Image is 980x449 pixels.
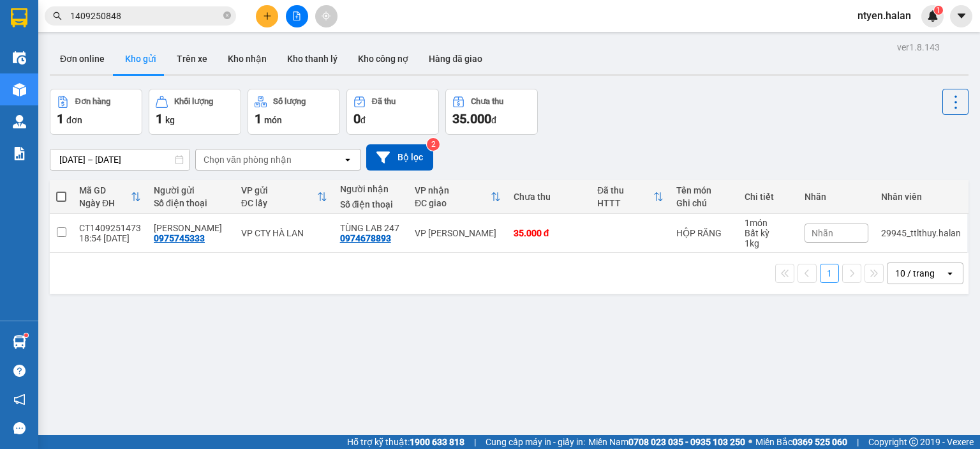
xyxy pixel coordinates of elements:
strong: 0708 023 035 - 0935 103 250 [628,437,745,447]
span: đ [491,115,496,125]
span: 0 [353,111,360,126]
div: 10 / trang [895,267,935,280]
sup: 2 [427,138,440,151]
span: 1 [936,6,940,15]
button: aim [315,5,338,27]
div: VP [PERSON_NAME] [415,228,501,238]
sup: 1 [24,333,28,337]
div: Chưa thu [471,97,503,106]
button: Chưa thu35.000đ [445,89,538,135]
img: warehouse-icon [13,51,26,65]
div: Người gửi [154,185,228,195]
div: CT1409251473 [79,223,141,233]
div: Ghi chú [676,198,732,208]
span: ⚪️ [748,439,752,445]
button: Đơn online [50,43,115,74]
span: search [53,11,62,20]
div: ĐC giao [415,198,491,208]
span: Cung cấp máy in - giấy in: [486,435,585,449]
div: VP CTY HÀ LAN [241,228,327,238]
div: 18:54 [DATE] [79,233,141,243]
span: aim [322,11,330,20]
div: Chi tiết [745,192,792,202]
button: Đã thu0đ [346,89,439,135]
span: | [857,435,859,449]
button: Trên xe [167,43,218,74]
img: solution-icon [13,147,26,160]
div: Mã GD [79,185,131,195]
div: 0974678893 [340,233,391,243]
div: Chưa thu [514,192,584,202]
img: warehouse-icon [13,335,26,349]
button: Kho thanh lý [277,43,348,74]
strong: 1900 633 818 [410,437,464,447]
div: VP nhận [415,185,491,195]
span: 1 [255,111,262,126]
button: file-add [286,5,308,27]
button: Kho công nợ [348,43,419,74]
span: món [264,115,282,125]
th: Toggle SortBy [235,180,334,214]
span: 35.000 [452,111,491,126]
button: 1 [820,264,839,283]
span: close-circle [223,11,231,19]
div: HỘP RĂNG [676,228,732,238]
div: Đơn hàng [75,97,110,106]
img: warehouse-icon [13,115,26,128]
button: Đơn hàng1đơn [50,89,142,135]
div: Bất kỳ [745,228,792,238]
div: Số điện thoại [154,198,228,208]
span: file-add [292,11,301,20]
th: Toggle SortBy [591,180,669,214]
span: đ [360,115,366,125]
div: ĐC lấy [241,198,317,208]
span: 1 [156,111,163,126]
img: icon-new-feature [927,10,939,22]
div: 35.000 đ [514,228,584,238]
div: TÙNG LAB 247 [340,223,402,233]
span: ntyen.halan [847,8,921,24]
th: Toggle SortBy [73,180,147,214]
div: 0975745333 [154,233,205,243]
div: LƯƠNG TIẾN [154,223,228,233]
div: Nhân viên [881,192,961,202]
div: 1 kg [745,238,792,248]
svg: open [945,268,955,278]
button: Kho gửi [115,43,167,74]
span: Miền Bắc [755,435,847,449]
div: ver 1.8.143 [897,40,940,54]
span: notification [13,393,26,406]
div: Chọn văn phòng nhận [204,153,292,166]
div: Nhãn [805,192,868,202]
div: Khối lượng [174,97,213,106]
span: Hỗ trợ kỹ thuật: [347,435,464,449]
div: 1 món [745,218,792,228]
span: question-circle [13,365,26,377]
div: Số điện thoại [340,199,402,209]
strong: 0369 525 060 [792,437,847,447]
span: Nhãn [812,228,833,238]
div: Đã thu [597,185,653,195]
button: Hàng đã giao [419,43,493,74]
input: Tìm tên, số ĐT hoặc mã đơn [70,9,221,23]
button: Khối lượng1kg [149,89,241,135]
svg: open [343,155,353,165]
span: message [13,422,26,434]
button: Số lượng1món [248,89,340,135]
button: Bộ lọc [366,144,433,171]
img: logo-vxr [11,8,27,27]
th: Toggle SortBy [408,180,507,214]
div: 29945_ttlthuy.halan [881,228,961,238]
span: close-circle [223,10,231,22]
span: đơn [66,115,82,125]
span: 1 [57,111,64,126]
div: Số lượng [273,97,306,106]
div: Đã thu [372,97,396,106]
button: caret-down [950,5,972,27]
span: caret-down [956,10,967,22]
button: plus [256,5,278,27]
button: Kho nhận [218,43,277,74]
div: VP gửi [241,185,317,195]
input: Select a date range. [50,149,189,170]
span: | [474,435,476,449]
